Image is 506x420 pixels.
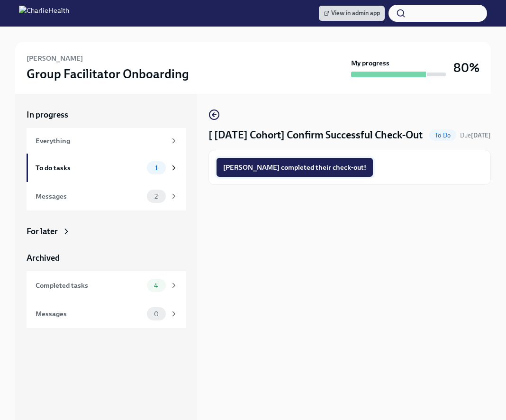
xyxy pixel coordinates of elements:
[27,53,83,64] h6: [PERSON_NAME]
[208,128,423,142] h4: [ [DATE] Cohort] Confirm Successful Check-Out
[36,309,143,319] div: Messages
[36,191,143,201] div: Messages
[36,163,143,173] div: To do tasks
[148,282,164,289] span: 4
[324,9,380,18] span: View in admin app
[19,6,69,21] img: CharlieHealth
[27,109,186,120] a: In progress
[27,271,186,300] a: Completed tasks4
[36,136,166,146] div: Everything
[27,128,186,154] a: Everything
[149,193,163,200] span: 2
[217,158,373,177] button: [PERSON_NAME] completed their check-out!
[27,154,186,182] a: To do tasks1
[460,131,491,140] span: September 20th, 2025 09:00
[453,59,479,76] h3: 80%
[429,132,456,139] span: To Do
[27,182,186,210] a: Messages2
[351,58,389,68] strong: My progress
[319,6,385,21] a: View in admin app
[27,65,189,82] h3: Group Facilitator Onboarding
[148,310,164,318] span: 0
[223,163,366,172] span: [PERSON_NAME] completed their check-out!
[460,132,491,139] span: Due
[471,132,491,139] strong: [DATE]
[27,300,186,328] a: Messages0
[27,226,186,237] a: For later
[27,252,186,264] a: Archived
[36,280,143,291] div: Completed tasks
[149,164,163,172] span: 1
[27,226,58,237] div: For later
